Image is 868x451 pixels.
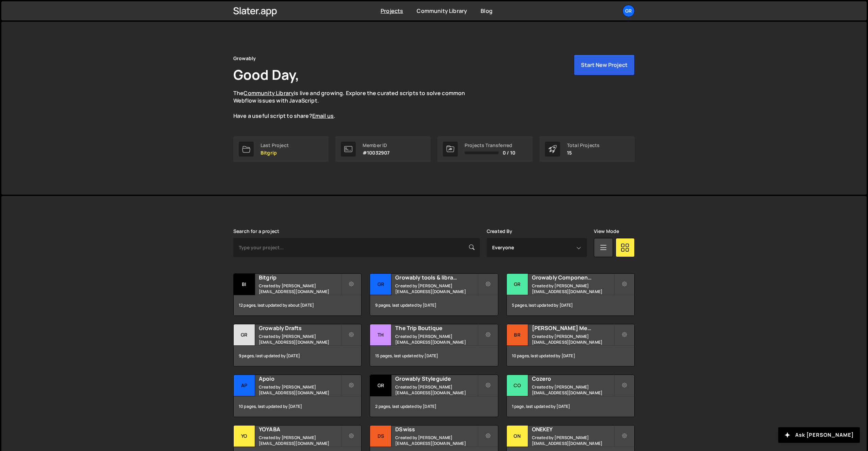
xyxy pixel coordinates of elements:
h1: Good Day, [233,65,299,84]
small: Created by [PERSON_NAME][EMAIL_ADDRESS][DOMAIN_NAME] [532,333,614,345]
small: Created by [PERSON_NAME][EMAIL_ADDRESS][DOMAIN_NAME] [259,283,341,294]
label: Created By [487,229,513,234]
div: Ap [234,375,255,396]
h2: Apoio [259,375,341,382]
div: 5 pages, last updated by [DATE] [507,295,634,315]
button: Ask [PERSON_NAME] [778,427,860,443]
small: Created by [PERSON_NAME][EMAIL_ADDRESS][DOMAIN_NAME] [532,435,614,446]
div: 15 pages, last updated by [DATE] [370,346,498,366]
div: 10 pages, last updated by [DATE] [507,346,634,366]
a: Ap Apoio Created by [PERSON_NAME][EMAIL_ADDRESS][DOMAIN_NAME] 10 pages, last updated by [DATE] [233,375,362,417]
a: Gr Growably Styleguide Created by [PERSON_NAME][EMAIL_ADDRESS][DOMAIN_NAME] 2 pages, last updated... [370,375,498,417]
small: Created by [PERSON_NAME][EMAIL_ADDRESS][DOMAIN_NAME] [395,384,477,396]
small: Created by [PERSON_NAME][EMAIL_ADDRESS][DOMAIN_NAME] [395,435,477,446]
div: Member ID [363,143,389,148]
p: #10032907 [363,150,389,156]
div: Gr [507,274,528,295]
div: 12 pages, last updated by about [DATE] [234,295,361,315]
div: 2 pages, last updated by [DATE] [370,396,498,417]
div: Br [507,324,528,346]
button: Start New Project [574,54,635,75]
a: Gr Growably Component Library Created by [PERSON_NAME][EMAIL_ADDRESS][DOMAIN_NAME] 5 pages, last ... [506,273,635,316]
a: Gr [622,5,635,17]
a: Gr Growably Drafts Created by [PERSON_NAME][EMAIL_ADDRESS][DOMAIN_NAME] 9 pages, last updated by ... [233,324,362,366]
p: 15 [567,150,600,156]
div: Th [370,324,391,346]
div: Gr [234,324,255,346]
h2: Growably Component Library [532,274,614,281]
small: Created by [PERSON_NAME][EMAIL_ADDRESS][DOMAIN_NAME] [259,333,341,345]
div: 9 pages, last updated by [DATE] [234,346,361,366]
label: View Mode [594,229,619,234]
div: Projects Transferred [465,143,515,148]
div: DS [370,426,391,447]
div: Growably [233,54,256,62]
div: Co [507,375,528,396]
a: Projects [381,7,403,15]
a: Blog [481,7,493,15]
h2: Growably tools & libraries [395,274,477,281]
label: Search for a project [233,229,279,234]
input: Type your project... [233,238,480,257]
div: 9 pages, last updated by [DATE] [370,295,498,315]
a: Community Library [417,7,467,15]
a: Bi Bitgrip Created by [PERSON_NAME][EMAIL_ADDRESS][DOMAIN_NAME] 12 pages, last updated by about [... [233,273,362,316]
h2: Bitgrip [259,274,341,281]
p: The is live and growing. Explore the curated scripts to solve common Webflow issues with JavaScri... [233,89,478,120]
h2: YOYABA [259,426,341,433]
h2: ONEKEY [532,426,614,433]
div: Total Projects [567,143,600,148]
small: Created by [PERSON_NAME][EMAIL_ADDRESS][DOMAIN_NAME] [259,384,341,396]
small: Created by [PERSON_NAME][EMAIL_ADDRESS][DOMAIN_NAME] [532,384,614,396]
a: Th The Trip Boutique Created by [PERSON_NAME][EMAIL_ADDRESS][DOMAIN_NAME] 15 pages, last updated ... [370,324,498,366]
div: 10 pages, last updated by [DATE] [234,396,361,417]
small: Created by [PERSON_NAME][EMAIL_ADDRESS][DOMAIN_NAME] [532,283,614,294]
a: Last Project Bitgrip [233,136,329,162]
small: Created by [PERSON_NAME][EMAIL_ADDRESS][DOMAIN_NAME] [395,333,477,345]
span: 0 / 10 [503,150,515,156]
a: Gr Growably tools & libraries Created by [PERSON_NAME][EMAIL_ADDRESS][DOMAIN_NAME] 9 pages, last ... [370,273,498,316]
h2: Growably Styleguide [395,375,477,382]
a: Community Library [244,89,294,97]
div: Bi [234,274,255,295]
div: YO [234,426,255,447]
a: Email us [312,112,334,120]
h2: DSwiss [395,426,477,433]
h2: Growably Drafts [259,324,341,332]
h2: Cozero [532,375,614,382]
div: ON [507,426,528,447]
small: Created by [PERSON_NAME][EMAIL_ADDRESS][DOMAIN_NAME] [259,435,341,446]
h2: The Trip Boutique [395,324,477,332]
h2: [PERSON_NAME] Media [532,324,614,332]
div: Last Project [261,143,289,148]
a: Co Cozero Created by [PERSON_NAME][EMAIL_ADDRESS][DOMAIN_NAME] 1 page, last updated by [DATE] [506,375,635,417]
div: 1 page, last updated by [DATE] [507,396,634,417]
div: Gr [370,375,391,396]
a: Br [PERSON_NAME] Media Created by [PERSON_NAME][EMAIL_ADDRESS][DOMAIN_NAME] 10 pages, last update... [506,324,635,366]
small: Created by [PERSON_NAME][EMAIL_ADDRESS][DOMAIN_NAME] [395,283,477,294]
p: Bitgrip [261,150,289,156]
div: Gr [370,274,391,295]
